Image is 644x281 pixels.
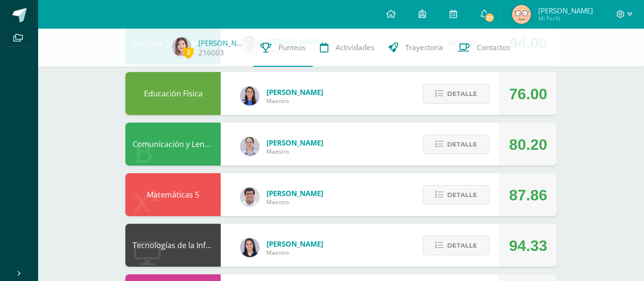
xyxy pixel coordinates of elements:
[266,147,323,156] span: Maestro
[198,38,246,48] a: [PERSON_NAME]
[125,72,221,115] div: Educación Física
[266,138,323,147] span: [PERSON_NAME]
[240,86,259,105] img: 0eea5a6ff783132be5fd5ba128356f6f.png
[240,238,259,257] img: dbcf09110664cdb6f63fe058abfafc14.png
[266,239,323,249] span: [PERSON_NAME]
[198,48,224,58] a: 216003
[125,173,221,216] div: Matemáticas 5
[509,174,547,217] div: 87.86
[240,187,259,207] img: 01ec045deed16b978cfcd964fb0d0c55.png
[266,198,323,206] span: Maestro
[423,236,490,255] button: Detalle
[405,42,443,52] span: Trayectoria
[266,188,323,198] span: [PERSON_NAME]
[125,123,221,166] div: Comunicación y Lenguaje L3 (Inglés) 5
[450,29,517,67] a: Contactos
[538,6,593,15] span: [PERSON_NAME]
[477,42,510,52] span: Contactos
[336,42,374,52] span: Actividades
[183,46,194,58] span: 2
[447,135,477,153] span: Detalle
[423,185,490,205] button: Detalle
[125,224,221,267] div: Tecnologías de la Información y la Comunicación 5
[512,5,531,24] img: 741dd2b55a82bf5e1c44b87cfdd4e683.png
[423,84,490,104] button: Detalle
[266,97,323,105] span: Maestro
[484,12,495,23] span: 27
[447,85,477,103] span: Detalle
[538,14,593,22] span: Mi Perfil
[266,249,323,257] span: Maestro
[423,135,490,154] button: Detalle
[447,186,477,204] span: Detalle
[240,137,259,156] img: daba15fc5312cea3888e84612827f950.png
[509,224,547,267] div: 94.33
[313,29,381,67] a: Actividades
[509,123,547,166] div: 80.20
[253,29,313,67] a: Punteos
[266,87,323,97] span: [PERSON_NAME]
[172,37,191,56] img: 81b7d2820b3e89e21eaa93ef71b3b46e.png
[381,29,450,67] a: Trayectoria
[509,73,547,115] div: 76.00
[447,237,477,254] span: Detalle
[278,42,306,52] span: Punteos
